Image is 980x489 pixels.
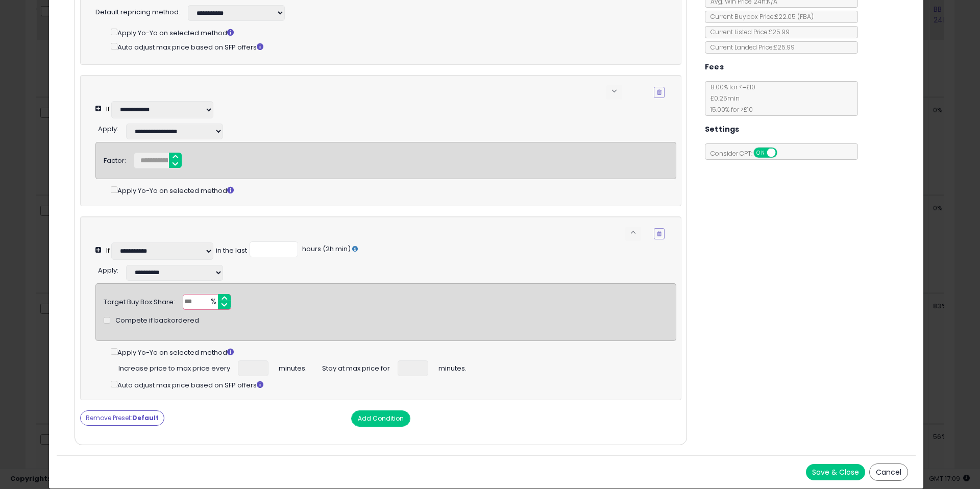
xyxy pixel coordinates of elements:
button: Remove Preset: [80,410,164,426]
button: Cancel [869,463,908,481]
span: Consider CPT: [705,149,791,158]
div: Auto adjust max price based on SFP offers [111,379,676,390]
i: Remove Condition [657,231,661,237]
div: Auto adjust max price based on SFP offers [111,41,665,53]
span: minutes. [438,360,467,374]
span: Increase price to max price every [118,360,230,374]
span: £22.05 [775,12,814,21]
span: Apply [98,124,117,134]
div: Target Buy Box Share: [104,294,175,307]
span: ON [754,149,767,157]
span: Stay at max price for [322,360,390,374]
div: Factor: [104,153,126,166]
span: 8.00 % for <= £10 [705,83,755,114]
div: : [98,121,118,134]
span: Compete if backordered [115,316,199,326]
span: minutes. [279,360,307,374]
button: Save & Close [806,464,865,480]
span: £0.25 min [705,94,740,103]
div: Apply Yo-Yo on selected method [111,346,676,358]
span: OFF [775,149,792,157]
span: keyboard_arrow_up [628,228,638,237]
h5: Fees [705,61,724,74]
div: : [98,262,118,276]
span: keyboard_arrow_down [609,86,619,96]
span: % [205,295,221,310]
span: 15.00 % for > £10 [705,105,753,114]
span: hours (2h min) [301,244,351,254]
div: Apply Yo-Yo on selected method [111,184,676,196]
span: Current Listed Price: £25.99 [705,28,790,36]
span: Current Buybox Price: [705,12,814,21]
strong: Default [132,413,159,422]
h5: Settings [705,123,740,136]
span: Current Landed Price: £25.99 [705,43,795,52]
span: ( FBA ) [797,12,814,21]
div: Apply Yo-Yo on selected method [111,27,665,38]
button: Add Condition [351,410,410,427]
div: in the last [216,246,247,256]
i: Remove Condition [657,89,661,95]
span: Apply [98,265,117,275]
label: Default repricing method: [95,8,180,17]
